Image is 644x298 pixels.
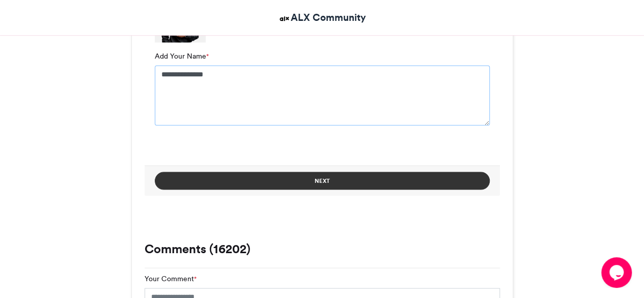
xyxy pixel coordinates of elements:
label: Add Your Name [155,50,209,61]
h3: Comments (16202) [145,242,500,255]
label: Your Comment [145,273,197,284]
a: ALX Community [278,10,366,25]
button: Next [155,172,490,189]
img: ALX Community [278,12,291,25]
iframe: chat widget [601,257,634,288]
